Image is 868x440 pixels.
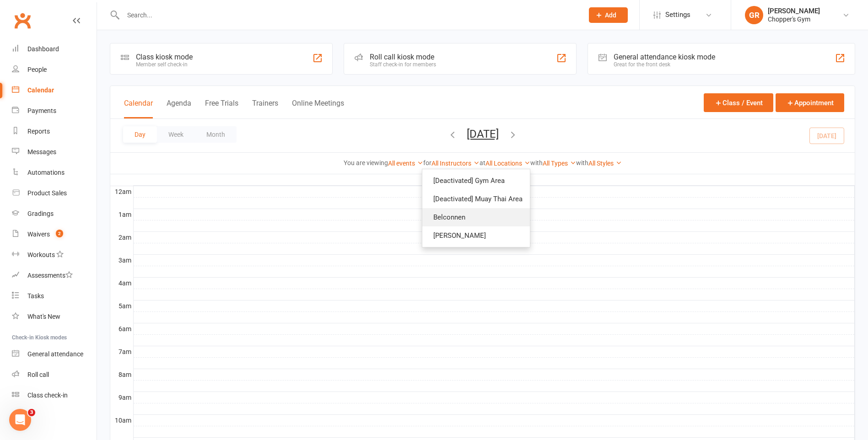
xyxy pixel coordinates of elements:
a: Automations [12,162,97,183]
a: Gradings [12,204,97,224]
div: Tasks [27,292,44,300]
a: All Types [543,160,576,167]
a: Clubworx [11,9,34,32]
a: General attendance kiosk mode [12,344,97,365]
div: Dashboard [27,45,59,53]
div: General attendance kiosk mode [614,53,715,61]
div: Chopper's Gym [768,15,820,23]
th: 5am [110,300,133,311]
strong: You are viewing [344,159,388,166]
strong: with [576,159,588,166]
div: Messages [27,148,56,156]
a: Waivers 2 [12,224,97,245]
div: Class kiosk mode [136,53,193,61]
div: Product Sales [27,189,67,197]
a: What's New [12,306,97,327]
a: Calendar [12,80,97,101]
th: 6am [110,323,133,334]
a: Roll call [12,365,97,385]
a: Reports [12,121,97,142]
a: All Instructors [431,160,480,167]
div: Workouts [27,251,55,258]
th: 7am [110,346,133,357]
th: 4am [110,277,133,289]
a: Assessments [12,265,97,286]
div: Payments [27,107,56,114]
button: Free Trials [205,99,238,118]
th: 9am [110,392,133,403]
div: Great for the front desk [614,61,715,68]
div: Gradings [27,210,54,217]
strong: with [530,159,543,166]
th: 3am [110,254,133,266]
button: Add [589,7,628,23]
div: Roll call kiosk mode [370,53,436,61]
button: Week [157,126,195,143]
a: Payments [12,101,97,121]
div: Waivers [27,231,50,238]
input: Search... [120,9,577,21]
div: Class check-in [27,392,68,399]
th: 12am [110,186,133,197]
a: All events [388,160,423,167]
a: Dashboard [12,39,97,59]
th: 2am [110,231,133,243]
button: Calendar [124,99,153,118]
a: [PERSON_NAME] [422,226,530,245]
iframe: Intercom live chat [9,409,31,431]
div: General attendance [27,350,83,358]
div: What's New [27,313,60,320]
a: Workouts [12,245,97,265]
div: GR [745,6,763,24]
div: [PERSON_NAME] [768,7,820,15]
div: Automations [27,169,65,176]
button: Agenda [167,99,191,118]
div: Calendar [27,86,54,94]
th: 1am [110,209,133,220]
div: Assessments [27,272,73,279]
span: 2 [56,230,63,237]
div: Staff check-in for members [370,61,436,68]
button: Trainers [252,99,278,118]
span: 3 [28,409,35,416]
a: Class kiosk mode [12,385,97,406]
a: [Deactivated] Gym Area [422,172,530,190]
div: Roll call [27,371,49,378]
th: 10am [110,414,133,426]
button: Day [123,126,157,143]
a: Belconnen [422,208,530,226]
div: Reports [27,128,50,135]
a: People [12,59,97,80]
button: [DATE] [467,128,499,140]
a: Messages [12,142,97,162]
div: People [27,66,47,73]
strong: at [480,159,485,166]
a: All Locations [485,160,530,167]
span: Add [605,11,616,19]
th: [DATE] [133,174,855,186]
button: Month [195,126,237,143]
a: [Deactivated] Muay Thai Area [422,190,530,208]
div: Member self check-in [136,61,193,68]
strong: for [423,159,431,166]
button: Online Meetings [292,99,344,118]
button: Class / Event [704,93,773,112]
a: All Styles [588,160,622,167]
a: Product Sales [12,183,97,204]
button: Appointment [776,93,844,112]
th: 8am [110,369,133,380]
a: Tasks [12,286,97,306]
span: Settings [665,5,690,25]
